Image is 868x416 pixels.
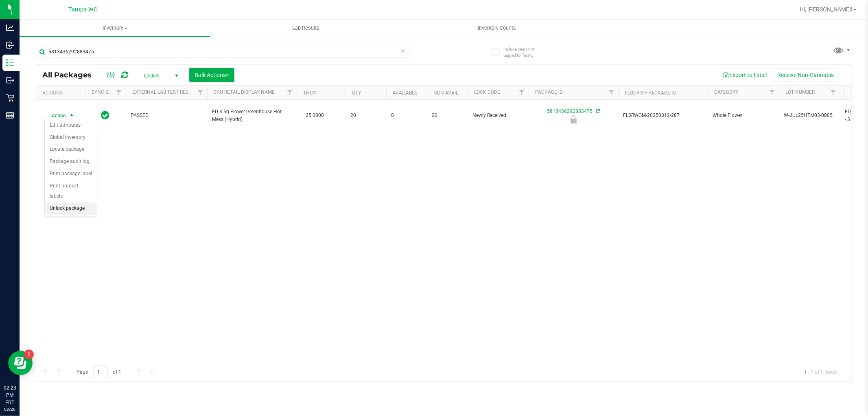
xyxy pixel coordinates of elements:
button: Bulk Actions [189,68,234,82]
a: Inventory Counts [401,20,592,37]
span: Clear [400,46,406,56]
span: Bulk Actions [195,72,229,78]
li: Edit attributes [45,119,97,132]
a: Category [714,89,738,95]
li: Package audit log [45,156,97,168]
span: Newly Received [472,112,524,119]
inline-svg: Inventory [6,59,14,67]
a: Non-Available [433,90,470,96]
span: Page of 1 [70,365,128,378]
a: Sync Status [92,89,123,95]
inline-svg: Outbound [6,76,14,84]
span: Include items not tagged for facility [503,46,544,58]
iframe: Resource center [8,351,33,375]
inline-svg: Inbound [6,41,14,49]
span: Whole Flower [713,112,774,119]
span: FD 3.5g Flower Greenhouse Hot Mess (Hybrid) [212,108,292,123]
button: Receive Non-Cannabis [772,68,839,82]
a: Available [393,90,417,96]
span: W-JUL25HTM03-0805 [784,112,835,119]
inline-svg: Analytics [6,24,14,32]
inline-svg: Reports [6,111,14,119]
a: Filter [515,86,529,99]
span: 25.0000 [302,110,328,121]
li: Print package label [45,168,97,180]
li: Unlock package [45,202,97,215]
a: Filter [765,86,779,99]
span: All Packages [42,70,100,79]
a: Lab Results [210,20,401,37]
a: Sku Retail Display Name [214,89,275,95]
a: Filter [826,86,840,99]
input: 1 [93,365,108,378]
p: 08/26 [4,406,16,412]
a: Lot Number [785,89,815,95]
span: 1 - 1 of 1 items [798,365,843,378]
span: 20 [350,112,381,119]
a: Filter [605,86,618,99]
span: Lab Results [281,24,330,32]
button: Export to Excel [717,68,772,82]
inline-svg: Retail [6,94,14,102]
iframe: Resource center unread badge [24,350,34,359]
a: Qty [352,90,361,96]
a: Lock Code [474,89,500,95]
span: Tampa WC [69,6,98,13]
span: select [67,110,77,121]
a: 5813436292883475 [547,108,593,114]
div: Newly Received [527,115,619,123]
span: FLSRWGM-20250812-287 [623,112,703,119]
span: Sync from Compliance System [595,108,600,114]
span: Hi, [PERSON_NAME]! [800,6,853,13]
span: Action [44,110,66,121]
span: 20 [432,112,463,119]
div: Actions [42,90,82,96]
a: Flourish Package ID [625,90,676,96]
a: Filter [194,86,207,99]
a: Filter [283,86,297,99]
li: Print product labels [45,180,97,202]
a: External Lab Test Result [132,89,196,95]
a: Inventory [20,20,210,37]
span: Inventory Counts [467,24,527,32]
li: Global inventory [45,132,97,144]
span: Inventory [20,24,210,32]
a: Package ID [535,89,563,95]
a: Filter [112,86,126,99]
input: Search Package ID, Item Name, SKU, Lot or Part Number... [36,46,409,58]
span: In Sync [101,110,110,121]
a: THC% [303,90,317,96]
span: 0 [391,112,422,119]
span: PASSED [131,112,202,119]
p: 02:23 PM EDT [4,384,16,406]
li: Locate package [45,143,97,156]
